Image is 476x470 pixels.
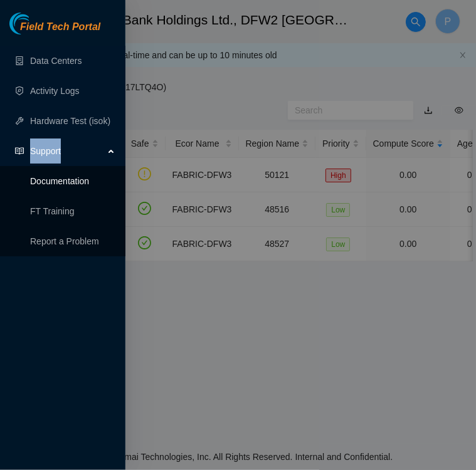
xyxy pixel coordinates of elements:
[30,86,80,96] a: Activity Logs
[9,13,63,34] img: Akamai Technologies
[15,147,24,155] span: read
[30,56,82,66] a: Data Centers
[9,23,100,39] a: Akamai TechnologiesField Tech Portal
[30,229,115,254] p: Report a Problem
[20,21,100,33] span: Field Tech Portal
[30,116,110,126] a: Hardware Test (isok)
[30,176,89,186] a: Documentation
[30,206,75,216] a: FT Training
[30,138,104,164] span: Support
